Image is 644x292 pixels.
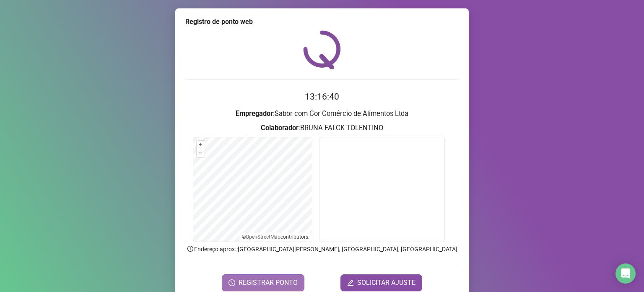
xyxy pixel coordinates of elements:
[187,245,194,253] span: info-circle
[236,110,273,118] strong: Empregador
[261,124,299,132] strong: Colaborador
[246,234,280,240] a: OpenStreetMap
[185,108,459,119] h3: : Sabor com Cor Comércio de Alimentos Ltda
[229,279,235,286] span: clock-circle
[340,274,422,291] button: editSOLICITAR AJUSTE
[197,141,205,149] button: +
[242,234,309,240] li: © contributors.
[239,278,298,288] span: REGISTRAR PONTO
[222,274,304,291] button: REGISTRAR PONTO
[197,149,205,157] button: –
[347,279,354,286] span: edit
[185,17,459,27] div: Registro de ponto web
[357,278,415,288] span: SOLICITAR AJUSTE
[615,263,636,284] div: Open Intercom Messenger
[305,92,339,102] time: 13:16:40
[185,123,459,134] h3: : BRUNA FALCK TOLENTINO
[303,30,341,69] img: QRPoint
[185,245,459,254] p: Endereço aprox. : [GEOGRAPHIC_DATA][PERSON_NAME], [GEOGRAPHIC_DATA], [GEOGRAPHIC_DATA]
